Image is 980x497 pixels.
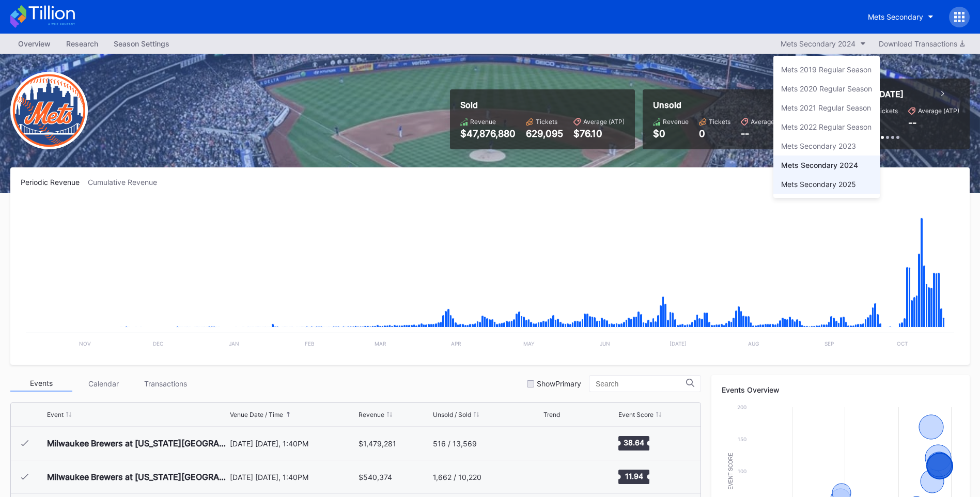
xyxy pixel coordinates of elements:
div: Mets Secondary 2024 [781,161,858,169]
div: Mets 2021 Regular Season [781,103,871,112]
div: Mets Secondary 2023 [781,142,856,150]
div: Mets 2020 Regular Season [781,84,872,93]
div: Mets 2019 Regular Season [781,65,872,74]
div: Mets Secondary 2025 [781,180,856,189]
div: Mets 2022 Regular Season [781,122,872,131]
